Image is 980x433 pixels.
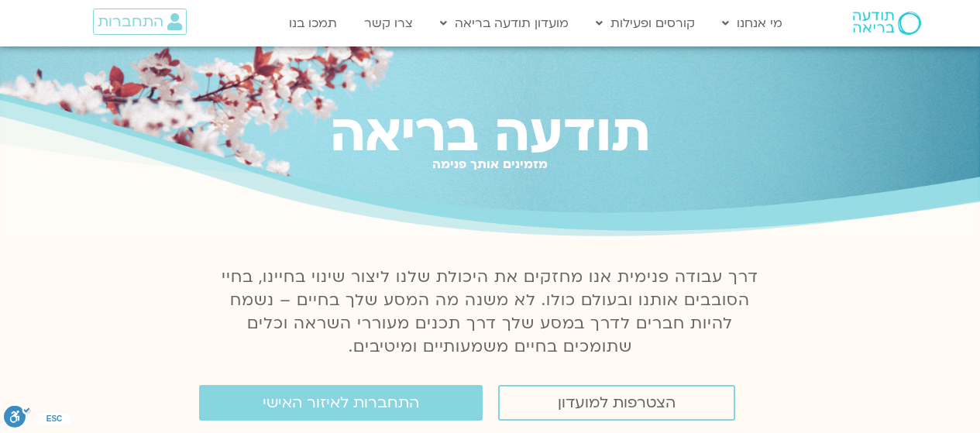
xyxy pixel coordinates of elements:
[558,394,676,411] span: הצטרפות למועדון
[98,13,163,30] span: התחברות
[498,385,735,421] a: הצטרפות למועדון
[93,9,187,35] a: התחברות
[281,9,345,38] a: תמכו בנו
[588,9,703,38] a: קורסים ופעילות
[263,394,419,411] span: התחברות לאיזור האישי
[213,266,768,359] p: דרך עבודה פנימית אנו מחזקים את היכולת שלנו ליצור שינוי בחיינו, בחיי הסובבים אותנו ובעולם כולו. לא...
[199,385,483,421] a: התחברות לאיזור האישי
[432,9,576,38] a: מועדון תודעה בריאה
[356,9,421,38] a: צרו קשר
[714,9,790,38] a: מי אנחנו
[853,12,921,35] img: תודעה בריאה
